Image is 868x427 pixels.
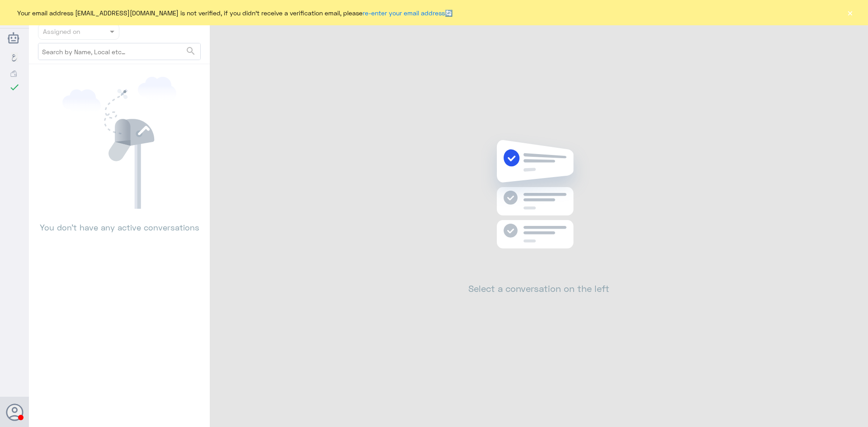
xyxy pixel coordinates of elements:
[845,8,854,17] button: ×
[185,46,196,56] span: search
[185,44,196,59] button: search
[468,283,609,294] h2: Select a conversation on the left
[9,82,20,93] i: check
[38,209,201,234] p: You don’t have any active conversations
[6,404,23,421] button: Avatar
[17,8,453,18] span: Your email address [EMAIL_ADDRESS][DOMAIN_NAME] is not verified, if you didn't receive a verifica...
[363,9,445,17] a: re-enter your email address
[38,43,200,60] input: Search by Name, Local etc…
